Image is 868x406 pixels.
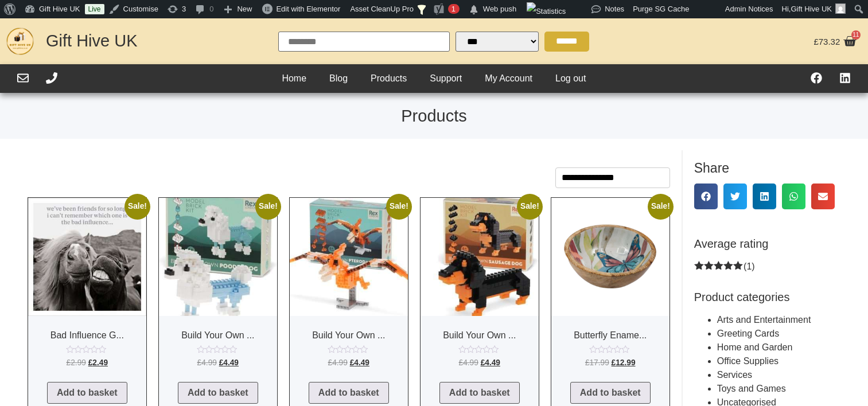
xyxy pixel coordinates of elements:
a: Toys and Games [717,384,786,393]
h5: Share [694,162,835,175]
div: Rated 0 out of 5 [66,345,108,353]
img: GHUK-Site-Icon-2024-2 [6,27,34,56]
span: Gift Hive UK [791,5,832,13]
span:  [468,2,480,18]
div: Share on facebook [694,184,718,209]
bdi: 2.99 [67,358,86,367]
a: Services [717,370,752,380]
span: Rated out of 5 [694,260,744,292]
span: 11 [851,30,861,40]
span: £ [585,358,590,367]
div: Rated 0 out of 5 [589,345,632,353]
span: £ [67,358,71,367]
h2: Bad Influence G... [28,325,146,345]
span: £ [197,358,202,367]
nav: Header Menu [270,70,597,87]
div: Rated 0 out of 5 [328,345,370,353]
div: Rated 0 out of 5 [197,345,239,353]
bdi: 4.99 [328,358,348,367]
a: Sale! Butterfly Ename...Rated 0 out of 5 [551,198,670,373]
span: £ [459,358,464,367]
a: Add to basket: “Build Your Own Sausage Dog Model Brick Kit” [439,382,520,404]
h5: Average rating [694,237,835,251]
a: Home and Garden [717,342,793,352]
a: Sale! Build Your Own ...Rated 0 out of 5 [421,198,539,373]
a: Log out [544,70,597,87]
span: £ [219,358,224,367]
a: Arts and Entertainment [717,315,811,325]
span: £ [813,37,818,46]
bdi: 4.99 [197,358,217,367]
h1: Products [6,108,862,124]
bdi: 4.99 [459,358,478,367]
bdi: 12.99 [612,358,636,367]
span: £ [481,358,485,367]
a: £73.32 11 [811,32,859,51]
a: Greeting Cards [717,329,780,338]
h2: Build Your Own ... [159,325,277,345]
h2: Butterfly Ename... [551,325,670,345]
h2: Build Your Own ... [421,325,539,345]
a: Sale! Build Your Own ...Rated 0 out of 5 [290,198,408,373]
a: Sale! Build Your Own ...Rated 0 out of 5 [159,198,277,373]
img: Bad Influence Greeting Card [28,198,146,316]
img: Build Your Own Pterodactyl Dinosaur Model Brick Kit [290,198,408,316]
a: Add to basket: “Bad Influence Greeting Card” [47,382,127,404]
a: Office Supplies [717,356,779,366]
a: Call Us [46,72,57,84]
div: Rated 0 out of 5 [458,345,501,353]
bdi: 17.99 [585,358,609,367]
a: Add to basket: “Build Your Own Poodle Model Brick Kit” [178,382,258,404]
a: Add to basket: “Butterfly Enamel Bowl” [570,382,651,404]
span: £ [328,358,333,367]
span: £ [612,358,616,367]
a: Live [85,4,104,14]
div: Share on linkedin [753,184,776,209]
a: Add to basket: “Build Your Own Pterodactyl Dinosaur Model Brick Kit” [309,382,389,404]
a: Blog [318,70,359,87]
span: 1 [451,5,456,13]
span: Sale! [648,194,673,219]
a: Products [359,70,418,87]
a: Visit our Facebook Page [811,72,822,84]
select: Shop order [555,167,670,188]
bdi: 4.49 [350,358,369,367]
span: Sale! [386,194,411,219]
span: £ [350,358,355,367]
img: Build Your Own Poodle Model Brick Kit [159,198,277,316]
h2: Build Your Own ... [290,325,408,345]
img: Views over 48 hours. Click for more Jetpack Stats. [527,2,566,21]
div: Call Us [46,72,57,85]
a: My Account [473,70,544,87]
span: Sale! [124,194,150,219]
bdi: 4.49 [219,358,239,367]
a: Support [418,70,473,87]
span: Edit with Elementor [276,5,340,13]
div: Share on twitter [723,184,747,209]
a: Ratedout of 5(1) [694,261,755,272]
div: Share on email [811,184,835,209]
span: Sale! [255,194,281,219]
span: £ [88,358,93,367]
div: Share on whatsapp [782,184,805,209]
span: Sale! [517,194,542,219]
bdi: 2.49 [88,358,108,367]
a: Gift Hive UK [46,32,138,50]
a: Find Us On LinkedIn [839,72,851,84]
img: Build Your Own Sausage Dog Model Brick Kit [421,198,539,316]
a: Sale! Bad Influence G...Rated 0 out of 5 [28,198,146,373]
a: Email Us [17,72,29,84]
bdi: 73.32 [813,37,840,46]
bdi: 4.49 [481,358,500,367]
h5: Product categories [694,290,835,304]
a: Home [270,70,318,87]
img: Butterfly Enamel Bowl [551,198,670,316]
